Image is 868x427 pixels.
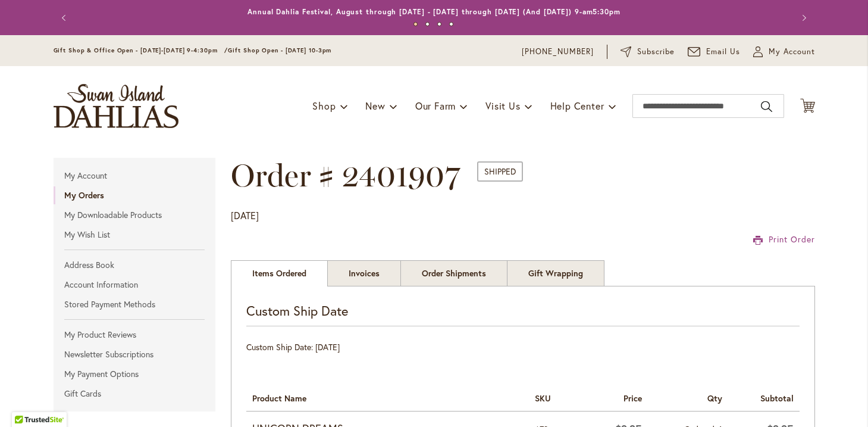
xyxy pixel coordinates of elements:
[54,6,77,30] button: Previous
[54,206,216,224] a: My Downloadable Products
[637,46,675,58] span: Subscribe
[648,383,728,412] th: Qty
[64,189,104,201] strong: My Orders
[507,260,604,286] a: Gift Wrapping
[529,383,578,412] th: SKU
[54,326,216,344] a: My Product Reviews
[54,226,216,244] a: My Wish List
[753,46,815,58] button: My Account
[327,260,401,286] a: Invoices
[54,276,216,294] a: Account Information
[54,365,216,383] a: My Payment Options
[54,345,216,363] a: Newsletter Subscriptions
[54,385,216,403] a: Gift Cards
[621,46,675,58] a: Subscribe
[578,383,648,412] th: Price
[54,46,228,54] span: Gift Shop & Office Open - [DATE]-[DATE] 9-4:30pm /
[365,99,385,112] span: New
[791,6,815,30] button: Next
[246,341,512,353] p: Custom Ship Date: [DATE]
[477,161,523,182] span: Shipped
[415,99,456,112] span: Our Farm
[413,22,418,26] button: 1 of 4
[246,383,529,412] th: Product Name
[550,99,604,112] span: Help Center
[437,22,441,26] button: 3 of 4
[485,99,520,112] span: Visit Us
[231,157,460,194] span: Order # 2401907
[312,99,336,112] span: Shop
[706,46,740,58] span: Email Us
[769,233,815,245] span: Print Order
[425,22,430,26] button: 2 of 4
[54,186,216,204] a: My Orders
[54,256,216,274] a: Address Book
[246,302,348,319] strong: Custom Ship Date
[54,295,216,313] a: Stored Payment Methods
[228,46,331,54] span: Gift Shop Open - [DATE] 10-3pm
[449,22,453,26] button: 4 of 4
[231,209,259,222] span: [DATE]
[54,167,216,185] a: My Account
[231,260,328,286] strong: Items Ordered
[769,46,815,58] span: My Account
[688,46,740,58] a: Email Us
[54,84,178,128] a: store logo
[728,383,800,412] th: Subtotal
[522,46,594,58] a: [PHONE_NUMBER]
[753,233,815,245] a: Print Order
[400,260,507,286] a: Order Shipments
[247,7,621,16] a: Annual Dahlia Festival, August through [DATE] - [DATE] through [DATE] (And [DATE]) 9-am5:30pm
